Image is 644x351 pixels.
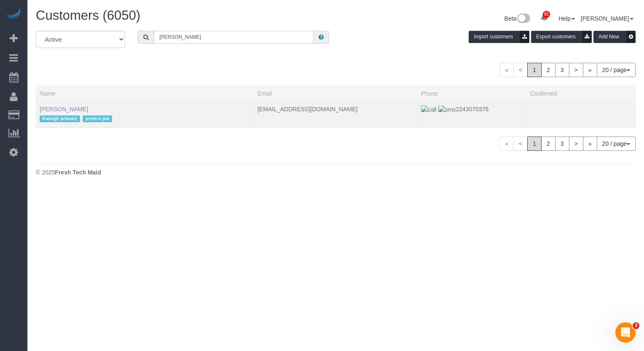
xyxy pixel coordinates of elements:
[536,8,553,27] a: 81
[583,63,597,77] a: »
[581,15,633,22] a: [PERSON_NAME]
[527,63,542,77] span: 1
[421,106,488,113] span: 2243070376
[541,137,555,151] a: 2
[615,322,636,343] iframe: Intercom live chat
[569,63,583,77] a: >
[527,137,542,151] span: 1
[633,322,639,329] span: 3
[543,11,550,18] span: 81
[597,63,636,77] button: 20 / page
[513,63,528,77] span: <
[569,137,583,151] a: >
[499,63,636,77] nav: Pagination navigation
[531,31,592,43] button: Export customers
[555,63,569,77] a: 3
[421,105,437,114] img: call
[154,31,314,44] input: Search customers ...
[555,137,569,151] a: 3
[583,137,597,151] a: »
[597,137,636,151] button: 20 / page
[5,8,22,20] img: Automaid Logo
[526,101,636,128] td: Confirmed
[516,13,530,24] img: New interface
[469,31,529,43] button: Import customers
[36,101,254,128] td: Name
[36,168,636,177] div: © 2025
[558,15,575,22] a: Help
[417,86,526,101] th: Phone
[40,113,250,124] div: Tags
[55,169,101,176] strong: Fresh Tech Maid
[526,86,636,101] th: Confirmed
[593,31,636,43] button: Add New
[36,86,254,101] th: Name
[499,137,514,151] span: «
[438,105,456,114] img: sms
[83,115,112,122] span: prefers pm
[40,106,88,113] a: [PERSON_NAME]
[504,15,531,22] a: Beta
[499,137,636,151] nav: Pagination navigation
[499,63,514,77] span: «
[254,101,418,128] td: Email
[40,115,80,122] span: Kaleigh primary
[417,101,526,128] td: Phone
[513,137,528,151] span: <
[36,8,140,23] span: Customers (6050)
[541,63,555,77] a: 2
[254,86,418,101] th: Email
